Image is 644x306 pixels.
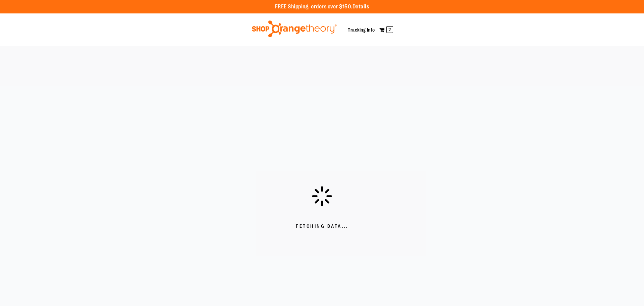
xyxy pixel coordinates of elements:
img: Shop Orangetheory [251,20,338,37]
a: Tracking Info [348,27,375,33]
a: Details [353,4,369,10]
span: Fetching Data... [296,223,348,230]
p: FREE Shipping, orders over $150. [275,3,369,11]
span: 2 [386,26,393,33]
